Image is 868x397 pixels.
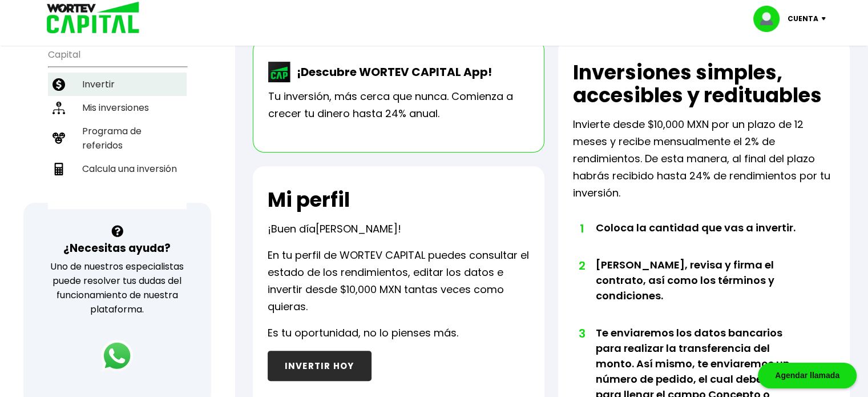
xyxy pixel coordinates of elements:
[268,324,458,342] p: Es tu oportunidad, no lo pienses más.
[53,78,65,91] img: invertir-icon.b3b967d7.svg
[38,259,196,316] p: Uno de nuestros especialistas puede resolver tus dudas del funcionamiento de nuestra plataforma.
[48,96,187,119] a: Mis inversiones
[579,257,584,274] span: 2
[268,62,291,82] img: wortev-capital-app-icon
[579,220,584,237] span: 1
[48,73,187,96] a: Invertir
[48,42,187,209] ul: Capital
[753,6,788,32] img: profile-image
[53,102,65,114] img: inversiones-icon.6695dc30.svg
[48,119,187,157] a: Programa de referidos
[63,240,171,256] h3: ¿Necesitas ayuda?
[291,63,492,81] p: ¡Descubre WORTEV CAPITAL App!
[101,340,133,372] img: logos_whatsapp-icon.242b2217.svg
[788,10,818,27] p: Cuenta
[818,17,834,21] img: icon-down
[316,222,398,236] span: [PERSON_NAME]
[758,363,857,388] div: Agendar llamada
[53,163,65,175] img: calculadora-icon.17d418c4.svg
[268,351,372,381] button: INVERTIR HOY
[596,257,809,325] li: [PERSON_NAME], revisa y firma el contrato, así como los términos y condiciones.
[573,116,835,202] p: Invierte desde $10,000 MXN por un plazo de 12 meses y recibe mensualmente el 2% de rendimientos. ...
[268,220,401,238] p: ¡Buen día !
[268,247,530,315] p: En tu perfil de WORTEV CAPITAL puedes consultar el estado de los rendimientos, editar los datos e...
[268,189,350,211] h2: Mi perfil
[53,132,65,145] img: recomiendanos-icon.9b8e9327.svg
[48,157,187,181] a: Calcula una inversión
[596,220,809,257] li: Coloca la cantidad que vas a invertir.
[268,88,529,122] p: Tu inversión, más cerca que nunca. Comienza a crecer tu dinero hasta 24% anual.
[573,61,835,107] h2: Inversiones simples, accesibles y redituables
[579,325,584,342] span: 3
